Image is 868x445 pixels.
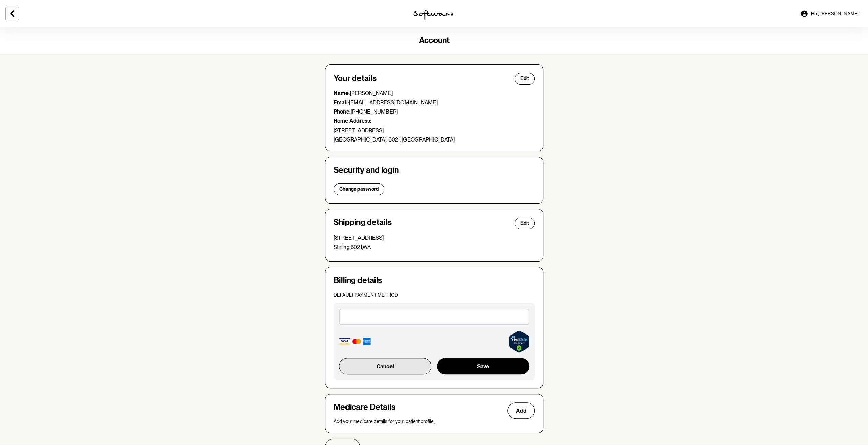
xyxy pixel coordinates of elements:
p: [STREET_ADDRESS] [334,127,535,134]
p: [EMAIL_ADDRESS][DOMAIN_NAME] [334,99,535,106]
iframe: Secure card payment input frame [344,313,525,320]
img: LegitScript approved [509,330,529,353]
p: [STREET_ADDRESS] [334,235,535,241]
button: Change password [334,183,384,195]
h4: Billing details [334,276,535,285]
span: Edit [520,220,529,226]
span: Change password [339,186,379,192]
strong: Phone: [334,108,351,115]
img: Accepted card types: Visa, Mastercard, Amex [339,337,372,346]
h4: Your details [334,74,377,84]
button: Edit [515,218,535,229]
button: Add [507,402,535,419]
span: Add [516,407,526,414]
p: [GEOGRAPHIC_DATA], 6021, [GEOGRAPHIC_DATA] [334,136,535,143]
span: Hey, [PERSON_NAME] ! [811,11,860,17]
p: Stirling , 6021 , WA [334,244,535,250]
strong: Name: [334,90,350,97]
strong: Email: [334,99,349,106]
button: Cancel [339,358,432,374]
h4: Shipping details [334,218,392,229]
p: [PHONE_NUMBER] [334,108,535,115]
span: Edit [520,76,529,81]
a: Hey,[PERSON_NAME]! [796,5,864,22]
span: Account [419,35,450,45]
h4: Medicare Details [334,402,395,419]
strong: Home Address: [334,118,371,124]
span: Default payment method [334,292,398,298]
p: [PERSON_NAME] [334,90,535,97]
img: software logo [413,10,454,20]
p: Add your medicare details for your patient profile. [334,419,535,425]
button: Save [437,358,529,374]
a: Verify LegitScript Approval [509,330,529,353]
button: Edit [515,73,535,85]
h4: Security and login [334,165,535,175]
